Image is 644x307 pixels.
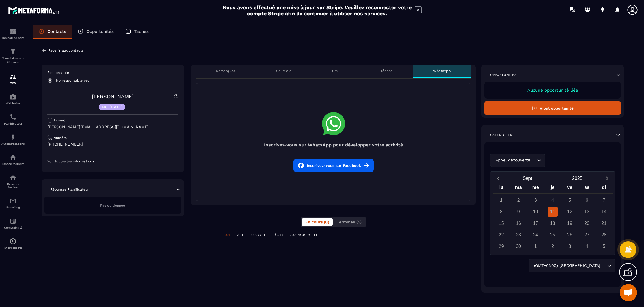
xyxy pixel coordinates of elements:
[578,183,595,193] div: sa
[565,230,575,240] div: 26
[50,187,89,192] p: Réponses Planificateur
[1,69,25,89] a: formationformationCRM
[531,207,541,217] div: 10
[10,28,16,35] img: formation
[120,25,155,39] a: Tâches
[496,230,506,240] div: 22
[302,218,333,226] button: En cours (0)
[305,220,329,224] span: En cours (0)
[1,170,25,193] a: social-networksocial-networkRéseaux Sociaux
[1,82,25,85] p: CRM
[332,69,340,73] p: SMS
[582,241,592,251] div: 4
[1,142,25,145] p: Automatisations
[1,182,25,189] p: Réseaux Sociaux
[582,207,592,217] div: 13
[1,246,25,249] p: IA prospects
[582,218,592,228] div: 20
[1,226,25,229] p: Comptabilité
[1,213,25,233] a: accountantaccountantComptabilité
[490,88,615,93] p: Aucune opportunité liée
[53,135,67,140] p: Numéro
[276,69,291,73] p: Courriels
[1,122,25,125] p: Planificateur
[251,233,267,237] p: COURRIELS
[565,195,575,205] div: 5
[47,29,66,34] p: Contacts
[48,48,83,52] p: Revenir aux contacts
[10,93,16,100] img: automations
[513,218,524,228] div: 16
[496,195,506,205] div: 1
[1,44,25,69] a: formationformationTunnel de vente Site web
[599,218,609,228] div: 21
[531,195,541,205] div: 3
[10,114,16,120] img: scheduler
[496,241,506,251] div: 29
[493,183,510,193] div: lu
[1,109,25,129] a: schedulerschedulerPlanificateur
[620,284,637,301] div: Ouvrir le chat
[531,230,541,240] div: 24
[548,195,558,205] div: 4
[10,174,16,181] img: social-network
[1,24,25,44] a: formationformationTableau de bord
[513,195,524,205] div: 2
[548,207,558,217] div: 11
[381,69,392,73] p: Tâches
[1,162,25,165] p: Espace membre
[1,193,25,213] a: emailemailE-mailing
[47,124,178,130] p: [PERSON_NAME][EMAIL_ADDRESS][DOMAIN_NAME]
[8,5,60,16] img: logo
[533,263,601,269] span: (GMT+01:00) [GEOGRAPHIC_DATA]
[10,197,16,204] img: email
[548,241,558,251] div: 2
[490,133,512,137] p: Calendrier
[196,142,471,148] h4: Inscrivez-vous sur WhatsApp pour développer votre activité
[10,238,16,245] img: automations
[72,25,120,39] a: Opportunités
[1,129,25,150] a: automationsautomationsAutomatisations
[493,195,613,251] div: Calendar days
[490,154,545,167] div: Search for option
[236,233,245,237] p: NOTES
[102,105,122,109] p: MC [DATE]
[601,263,606,269] input: Search for option
[47,142,178,147] p: [PHONE_NUMBER]
[54,118,65,123] p: E-mail
[531,218,541,228] div: 17
[92,93,134,99] a: [PERSON_NAME]
[216,69,235,73] p: Remarques
[582,195,592,205] div: 6
[1,36,25,39] p: Tableau de bord
[548,218,558,228] div: 18
[595,183,613,193] div: di
[56,78,89,82] p: No responsable yet
[527,183,544,193] div: me
[494,157,531,163] span: Appel découverte
[490,72,517,77] p: Opportunités
[293,159,374,172] button: Inscrivez-vous sur Facebook
[47,70,178,75] p: Responsable
[47,159,178,163] p: Voir toutes les informations
[100,204,125,208] span: Pas de donnée
[513,230,524,240] div: 23
[496,207,506,217] div: 8
[290,233,319,237] p: JOURNAUX D'APPELS
[496,218,506,228] div: 15
[1,56,25,65] p: Tunnel de vente Site web
[134,29,149,34] p: Tâches
[565,241,575,251] div: 3
[33,25,72,39] a: Contacts
[493,174,503,182] button: Previous month
[433,69,451,73] p: WhatsApp
[10,218,16,225] img: accountant
[544,183,561,193] div: je
[599,241,609,251] div: 5
[1,89,25,109] a: automationsautomationsWebinaire
[86,29,114,34] p: Opportunités
[1,102,25,105] p: Webinaire
[565,207,575,217] div: 12
[553,173,602,183] button: Open years overlay
[1,150,25,170] a: automationsautomationsEspace membre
